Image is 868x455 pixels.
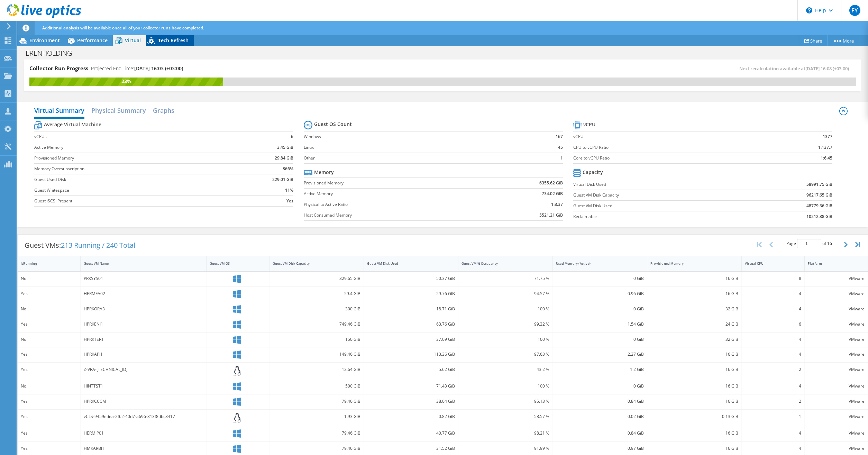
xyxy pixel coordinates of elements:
label: Guest VM Disk Capacity [573,192,743,199]
div: 8 [745,275,801,282]
div: 0 GiB [556,382,644,390]
svg: \n [806,7,812,13]
div: HPRKCCCM [84,398,203,405]
b: 96217.65 GiB [806,192,832,199]
div: VMware [808,366,865,373]
div: 5.62 GiB [367,366,455,373]
div: Guest VMs: [18,235,142,256]
div: VMware [808,351,865,358]
div: Guest VM % Occupancy [462,261,541,266]
div: 50.37 GiB [367,275,455,282]
b: 5521.21 GiB [539,212,563,219]
div: 1.54 GiB [556,320,644,328]
b: 29.84 GiB [275,155,293,162]
b: vCPU [583,121,595,128]
div: 18.71 GiB [367,305,455,313]
div: 16 GiB [650,351,738,358]
div: 12.64 GiB [273,366,360,373]
div: HERMFA02 [84,290,203,298]
h1: ERENHOLDING [22,49,83,57]
div: 100 % [462,305,549,313]
div: 113.36 GiB [367,351,455,358]
div: 71.75 % [462,275,549,282]
b: 1:8.37 [551,201,563,208]
h2: Virtual Summary [34,103,84,119]
div: 0.97 GiB [556,445,644,452]
div: 58.57 % [462,413,549,420]
div: 300 GiB [273,305,360,313]
span: Next recalculation available at [739,65,852,72]
div: 37.09 GiB [367,336,455,343]
div: Yes [21,351,77,358]
b: 3.45 GiB [277,144,293,151]
div: Yes [21,445,77,452]
div: Yes [21,398,77,405]
b: 58991.75 GiB [806,181,832,188]
div: HINTTST1 [84,382,203,390]
div: IsRunning [21,261,69,266]
div: 4 [745,445,801,452]
div: Guest VM Disk Used [367,261,447,266]
div: 0 GiB [556,305,644,313]
div: 0.02 GiB [556,413,644,420]
div: Yes [21,320,77,328]
div: HERMIP01 [84,429,203,437]
div: HPRKTER1 [84,336,203,343]
div: 38.04 GiB [367,398,455,405]
div: 0.82 GiB [367,413,455,420]
span: Performance [77,37,108,44]
div: VMware [808,275,865,282]
div: Provisioned Memory [650,261,730,266]
div: 329.65 GiB [273,275,360,282]
div: Guest VM Name [84,261,195,266]
label: vCPU [573,133,764,140]
div: No [21,275,77,282]
b: Capacity [583,169,603,176]
label: Host Consumed Memory [304,212,482,219]
b: 734.02 GiB [542,190,563,197]
label: Windows [304,133,529,140]
div: VMware [808,382,865,390]
div: 79.46 GiB [273,398,360,405]
label: Guest Used Disk [34,176,231,183]
div: 16 GiB [650,445,738,452]
span: Virtual [125,37,141,44]
div: 0.84 GiB [556,398,644,405]
span: Environment [29,37,60,44]
span: 16 [827,240,832,246]
b: Memory [314,169,334,176]
span: [DATE] 16:03 (+03:00) [134,65,183,72]
div: VMware [808,336,865,343]
label: Guest Whitespace [34,187,231,194]
div: HPRKORA3 [84,305,203,313]
div: No [21,382,77,390]
b: Guest OS Count [314,121,352,128]
b: 45 [558,144,563,151]
span: 213 Running / 240 Total [61,240,135,250]
label: Provisioned Memory [34,155,231,162]
div: 1.93 GiB [273,413,360,420]
b: Average Virtual Machine [44,121,101,128]
span: Additional analysis will be available once all of your collector runs have completed. [42,25,204,31]
div: Yes [21,290,77,298]
div: 16 GiB [650,429,738,437]
div: 97.63 % [462,351,549,358]
label: Physical to Active Ratio [304,201,482,208]
div: 98.21 % [462,429,549,437]
b: 229.01 GiB [272,176,293,183]
label: Active Memory [34,144,231,151]
div: VMware [808,398,865,405]
div: 32 GiB [650,336,738,343]
div: VMware [808,445,865,452]
span: FY [849,5,860,16]
b: 1377 [823,133,832,140]
b: 6355.62 GiB [539,180,563,186]
div: PRKSYS01 [84,275,203,282]
b: 11% [285,187,293,194]
div: 2 [745,366,801,373]
div: Used Memory (Active) [556,261,636,266]
div: 749.46 GiB [273,320,360,328]
label: CPU to vCPU Ratio [573,144,764,151]
div: 94.57 % [462,290,549,298]
h2: Physical Summary [91,103,146,117]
